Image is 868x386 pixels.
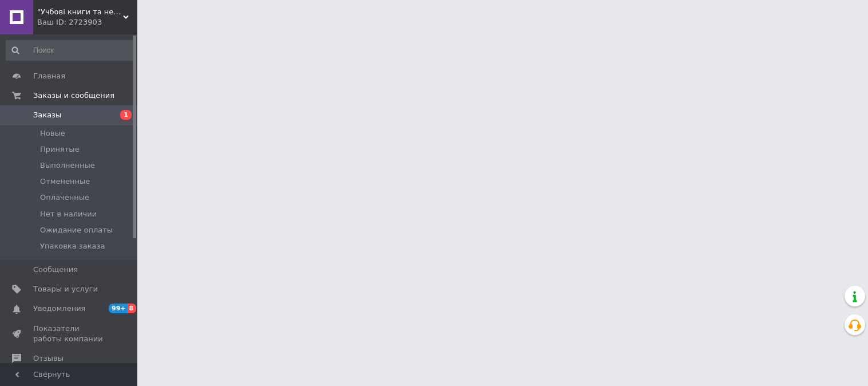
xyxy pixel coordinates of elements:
[109,304,128,313] span: 99+
[37,17,137,27] div: Ваш ID: 2723903
[40,192,89,203] span: Оплаченные
[40,128,65,139] span: Новые
[120,110,132,120] span: 1
[40,241,105,251] span: Упаковка заказа
[33,71,65,81] span: Главная
[33,110,61,120] span: Заказы
[40,144,80,155] span: Принятые
[40,160,95,171] span: Выполненные
[33,353,64,364] span: Отзывы
[128,304,137,313] span: 8
[40,225,113,235] span: Ожидание оплаты
[33,304,85,314] span: Уведомления
[33,284,98,294] span: Товары и услуги
[37,7,123,17] span: "Учбові книги та не тільки"
[40,176,90,187] span: Отмененные
[33,265,78,275] span: Сообщения
[40,209,97,219] span: Нет в наличии
[6,40,135,61] input: Поиск
[33,324,106,344] span: Показатели работы компании
[33,90,114,101] span: Заказы и сообщения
